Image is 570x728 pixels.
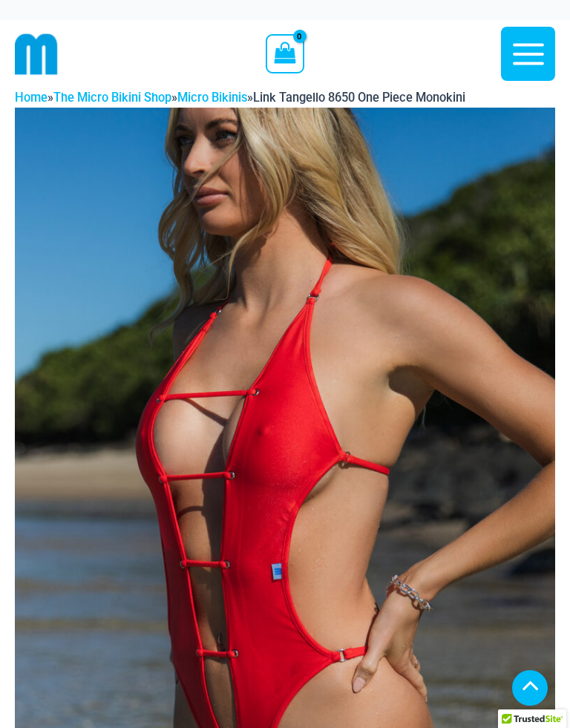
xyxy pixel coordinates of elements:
[15,91,465,105] span: » » »
[15,33,58,76] img: cropped mm emblem
[253,91,465,105] span: Link Tangello 8650 One Piece Monokini
[177,91,247,105] a: Micro Bikinis
[266,34,304,73] a: View Shopping Cart, empty
[15,91,47,105] a: Home
[53,91,171,105] a: The Micro Bikini Shop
